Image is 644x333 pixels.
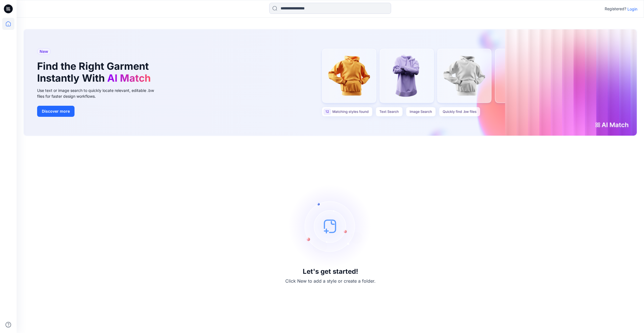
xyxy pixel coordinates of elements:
[37,60,153,84] h1: Find the Right Garment Instantly With
[627,6,637,12] p: Login
[289,185,372,268] img: empty-state-image.svg
[605,6,626,12] p: Registered?
[107,72,151,84] span: AI Match
[285,278,376,284] p: Click New to add a style or create a folder.
[37,87,162,99] div: Use text or image search to quickly locate relevant, editable .bw files for faster design workflows.
[303,268,358,275] h3: Let's get started!
[40,48,48,55] span: New
[37,106,75,117] button: Discover more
